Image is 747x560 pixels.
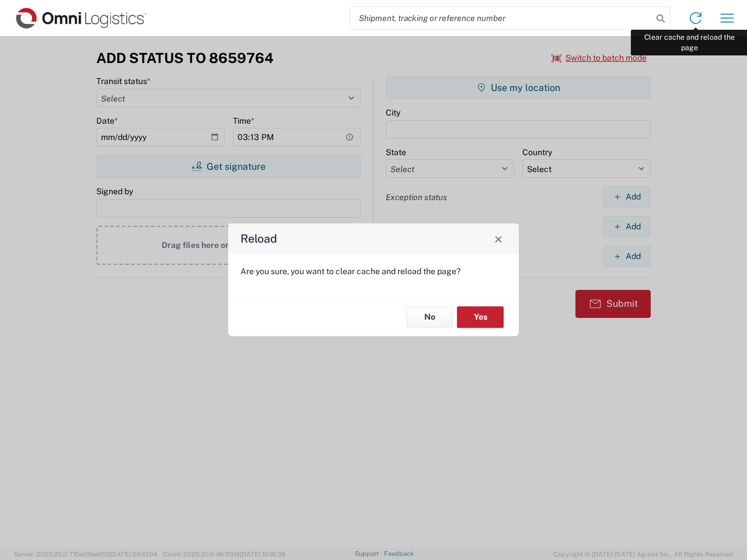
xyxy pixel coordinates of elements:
button: Close [490,230,507,247]
button: No [406,306,453,328]
button: Yes [457,306,504,328]
h4: Reload [240,230,277,247]
input: Shipment, tracking or reference number [350,7,652,29]
p: Are you sure, you want to clear cache and reload the page? [240,266,507,276]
